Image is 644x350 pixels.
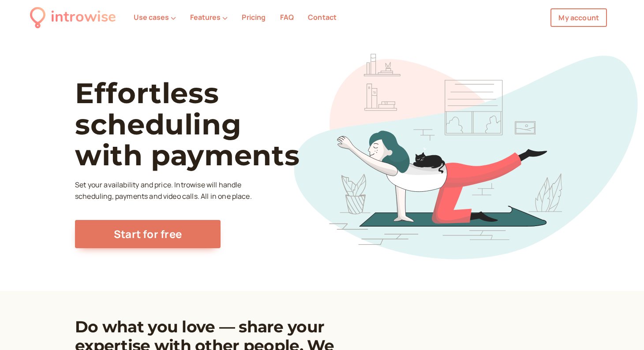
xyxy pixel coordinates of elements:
[308,12,337,22] a: Contact
[550,8,607,27] a: My account
[30,5,116,30] a: introwise
[75,78,331,171] h1: Effortless scheduling with payments
[190,13,228,21] button: Features
[134,13,176,21] button: Use cases
[242,12,266,22] a: Pricing
[75,179,254,202] p: Set your availability and price. Introwise will handle scheduling, payments and video calls. All ...
[51,5,116,30] div: introwise
[75,220,221,248] a: Start for free
[280,12,294,22] a: FAQ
